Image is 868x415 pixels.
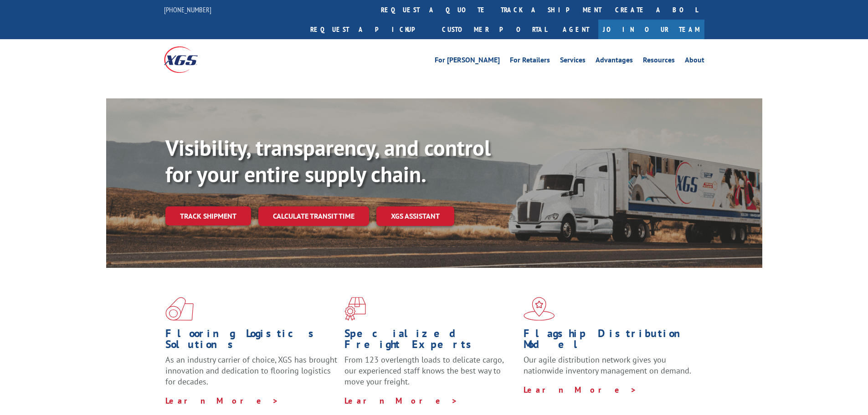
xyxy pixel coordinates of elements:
[524,354,691,376] span: Our agile distribution network gives you nationwide inventory management on demand.
[164,5,211,14] a: [PHONE_NUMBER]
[598,20,704,39] a: Join Our Team
[165,328,338,354] h1: Flooring Logistics Solutions
[510,56,550,67] a: For Retailers
[344,395,458,406] a: Learn More >
[596,56,633,67] a: Advantages
[685,56,704,67] a: About
[643,56,675,67] a: Resources
[344,297,366,321] img: xgs-icon-focused-on-flooring-red
[165,206,251,225] a: Track shipment
[524,297,555,321] img: xgs-icon-flagship-distribution-model-red
[435,56,500,67] a: For [PERSON_NAME]
[165,395,279,406] a: Learn More >
[344,328,517,354] h1: Specialized Freight Experts
[560,56,586,67] a: Services
[258,206,369,226] a: Calculate transit time
[303,20,435,39] a: Request a pickup
[376,206,454,226] a: XGS ASSISTANT
[165,133,491,188] b: Visibility, transparency, and control for your entire supply chain.
[524,384,637,395] a: Learn More >
[554,20,598,39] a: Agent
[344,354,517,395] p: From 123 overlength loads to delicate cargo, our experienced staff knows the best way to move you...
[165,354,337,387] span: As an industry carrier of choice, XGS has brought innovation and dedication to flooring logistics...
[435,20,554,39] a: Customer Portal
[165,297,194,321] img: xgs-icon-total-supply-chain-intelligence-red
[524,328,696,354] h1: Flagship Distribution Model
